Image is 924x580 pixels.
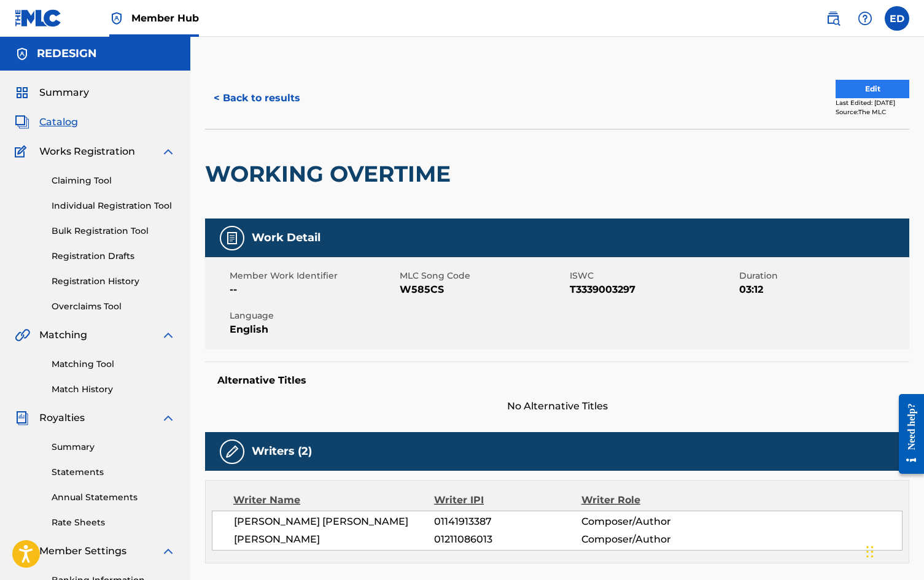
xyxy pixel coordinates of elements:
span: Royalties [39,411,85,425]
a: Statements [52,466,176,479]
span: [PERSON_NAME] [PERSON_NAME] [234,514,434,529]
a: Annual Statements [52,491,176,504]
div: User Menu [885,6,909,31]
a: Summary [52,441,176,454]
button: Edit [836,80,909,98]
span: English [230,322,397,337]
img: Work Detail [225,231,239,246]
a: Overclaims Tool [52,300,176,313]
a: Match History [52,383,176,396]
a: Bulk Registration Tool [52,225,176,238]
span: Works Registration [39,144,135,159]
span: No Alternative Titles [205,399,909,414]
h5: Writers (2) [252,444,312,458]
button: < Back to results [205,83,309,114]
div: Writer Role [581,493,715,508]
iframe: Chat Widget [863,521,924,580]
img: Matching [15,328,30,342]
h5: Work Detail [252,231,320,245]
img: Member Settings [15,544,29,559]
img: expand [161,411,176,425]
img: Summary [15,85,29,100]
span: Composer/Author [581,514,715,529]
img: help [858,11,872,26]
span: Catalog [39,115,78,130]
span: Member Hub [131,11,199,25]
img: expand [161,144,176,159]
a: Registration History [52,275,176,288]
iframe: Resource Center [890,385,924,484]
img: MLC Logo [15,9,62,27]
div: Writer IPI [434,493,581,508]
span: Language [230,309,397,322]
span: 03:12 [739,282,906,297]
div: Arrastrar [866,533,874,570]
span: W585CS [400,282,567,297]
div: Last Edited: [DATE] [836,98,909,107]
span: Member Settings [39,544,126,559]
h5: REDESIGN [37,47,97,61]
span: Matching [39,328,87,342]
span: ISWC [570,269,737,282]
span: [PERSON_NAME] [234,532,434,547]
span: 01211086013 [434,532,581,547]
span: Summary [39,85,89,100]
img: Works Registration [15,144,31,159]
div: Source: The MLC [836,107,909,117]
span: Duration [739,269,906,282]
span: Composer/Author [581,532,715,547]
img: Catalog [15,115,29,130]
a: Public Search [821,6,845,31]
span: MLC Song Code [400,269,567,282]
div: Widget de chat [863,521,924,580]
h5: Alternative Titles [217,374,897,387]
img: search [826,11,841,26]
a: SummarySummary [15,85,89,100]
img: expand [161,328,176,342]
span: T3339003297 [570,282,737,297]
a: Individual Registration Tool [52,199,176,212]
span: 01141913387 [434,514,581,529]
a: Registration Drafts [52,250,176,263]
img: Top Rightsholder [109,11,124,26]
img: Accounts [15,47,29,61]
a: Matching Tool [52,358,176,371]
a: Claiming Tool [52,174,176,187]
a: CatalogCatalog [15,115,78,130]
div: Writer Name [233,493,434,508]
img: expand [161,544,176,559]
img: Writers [225,444,239,459]
h2: WORKING OVERTIME [205,160,457,188]
span: -- [230,282,397,297]
a: Rate Sheets [52,516,176,529]
div: Help [853,6,877,31]
span: Member Work Identifier [230,269,397,282]
img: Royalties [15,411,29,425]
